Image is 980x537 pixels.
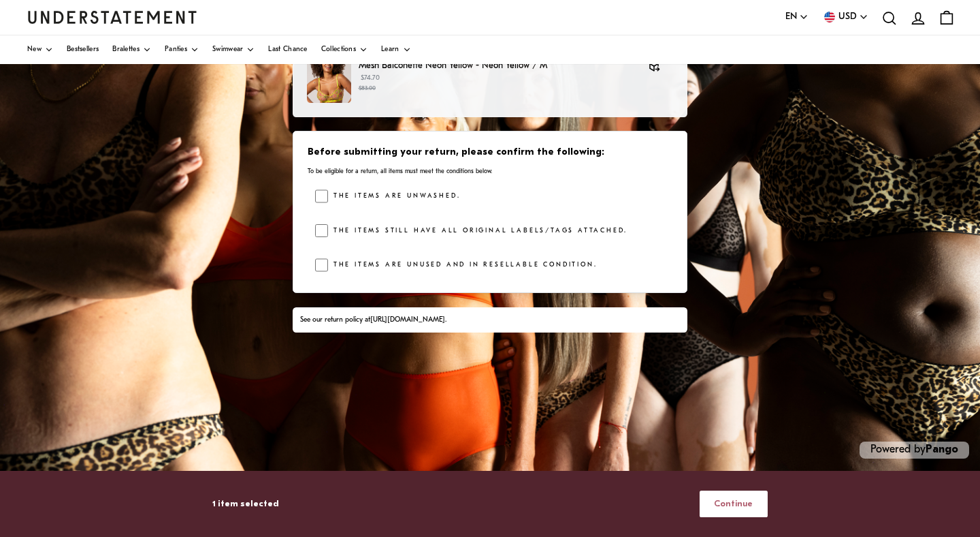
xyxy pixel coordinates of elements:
[27,11,197,23] a: Understatement Homepage
[359,85,376,91] strike: $83.00
[67,46,99,53] span: Bestsellers
[308,146,672,159] h3: Before submitting your return, please confirm the following:
[381,35,411,64] a: Learn
[381,46,399,53] span: Learn
[785,10,797,25] span: EN
[321,35,367,64] a: Collections
[165,35,199,64] a: Panties
[328,189,460,203] label: The items are unwashed.
[300,315,681,326] div: See our return policy at .
[370,316,445,324] a: [URL][DOMAIN_NAME]
[860,442,969,459] p: Powered by
[838,10,857,25] span: USD
[307,59,351,103] img: FLER-BRA-017-M-Neon-yellow-1_85afe6e7-337e-49af-9311-5ab2be934a00.jpg
[359,73,635,93] p: $74.70
[321,46,356,53] span: Collections
[212,46,243,53] span: Swimwear
[328,224,627,238] label: The items still have all original labels/tags attached.
[27,46,42,53] span: New
[308,167,672,176] p: To be eligible for a return, all items must meet the conditions below.
[822,10,868,25] button: USD
[67,35,99,64] a: Bestsellers
[212,35,255,64] a: Swimwear
[359,59,635,73] p: Mesh Balconette Neon Yellow - Neon Yellow / M
[27,35,53,64] a: New
[112,35,151,64] a: Bralettes
[268,35,307,64] a: Last Chance
[268,46,307,53] span: Last Chance
[926,444,958,455] a: Pango
[328,258,597,272] label: The items are unused and in resellable condition.
[165,46,187,53] span: Panties
[112,46,140,53] span: Bralettes
[785,10,808,25] button: EN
